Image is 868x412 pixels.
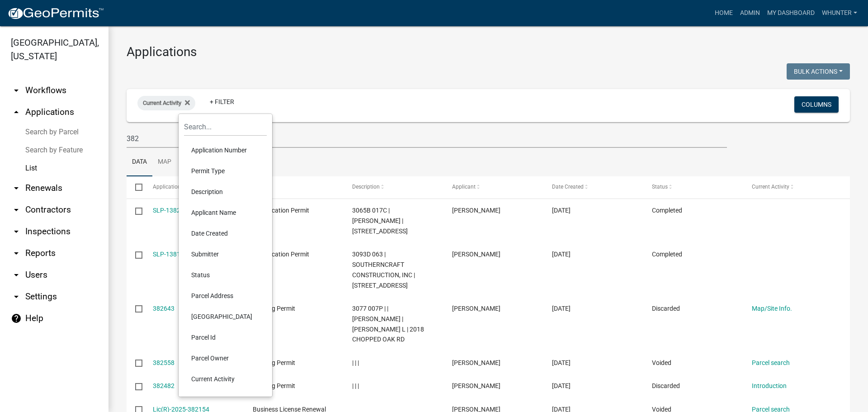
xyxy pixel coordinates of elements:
[11,204,22,215] i: arrow_drop_down
[153,382,175,389] a: 382482
[153,251,180,258] a: SLP-1381
[11,226,22,237] i: arrow_drop_down
[244,176,344,198] datatable-header-cell: Type
[764,5,818,22] a: My Dashboard
[711,5,736,22] a: Home
[11,248,22,259] i: arrow_drop_down
[736,5,764,22] a: Admin
[253,359,295,366] span: Building Permit
[184,181,267,202] li: Description
[184,306,267,327] li: [GEOGRAPHIC_DATA]
[184,327,267,348] li: Parcel Id
[127,44,850,60] h3: Applications
[152,148,177,177] a: Map
[11,107,22,118] i: arrow_drop_up
[352,184,380,190] span: Description
[652,359,671,366] span: Voided
[153,184,202,190] span: Application Number
[184,202,267,223] li: Applicant Name
[552,251,571,258] span: 03/06/2025
[253,305,295,312] span: Building Permit
[787,63,850,80] button: Bulk Actions
[818,5,861,22] a: whunter
[11,85,22,96] i: arrow_drop_down
[794,96,839,113] button: Columns
[184,118,267,136] input: Search...
[652,305,680,312] span: Discarded
[253,382,295,389] span: Building Permit
[344,176,443,198] datatable-header-cell: Description
[652,382,680,389] span: Discarded
[452,251,500,258] span: Glenn Sanborn
[144,176,244,198] datatable-header-cell: Application Number
[143,99,181,106] span: Current Activity
[153,305,175,312] a: 382643
[652,184,668,190] span: Status
[452,382,500,389] span: Becky Whitworth
[452,305,500,312] span: MATTHEW WITT
[752,184,789,190] span: Current Activity
[253,207,309,214] span: Site Location Permit
[752,382,787,389] a: Introduction
[127,129,727,148] input: Search for applications
[552,359,571,366] span: 02/28/2025
[184,140,267,161] li: Application Number
[452,359,500,366] span: Karen Henson
[184,348,267,369] li: Parcel Owner
[443,176,543,198] datatable-header-cell: Applicant
[543,176,643,198] datatable-header-cell: Date Created
[752,305,792,312] a: Map/Site Info.
[643,176,743,198] datatable-header-cell: Status
[11,183,22,194] i: arrow_drop_down
[184,244,267,265] li: Submitter
[552,207,571,214] span: 03/06/2025
[752,359,790,366] a: Parcel search
[253,251,309,258] span: Site Location Permit
[203,94,241,110] a: + Filter
[552,305,571,312] span: 02/28/2025
[11,313,22,324] i: help
[11,291,22,302] i: arrow_drop_down
[127,176,144,198] datatable-header-cell: Select
[352,359,359,366] span: | | |
[184,369,267,389] li: Current Activity
[184,161,267,181] li: Permit Type
[153,359,175,366] a: 382558
[184,223,267,244] li: Date Created
[352,207,408,235] span: 3065B 017C | TINA M PITTMAN | PO BOX 840 | 210 VIOLET LN
[153,207,180,214] a: SLP-1382
[352,305,424,343] span: 3077 007P | | MICHAEL E THOMPSON | THOMPSON BECKY L | 2018 CHOPPED OAK RD
[652,251,682,258] span: Completed
[184,265,267,285] li: Status
[352,251,415,289] span: 3093D 063 | SOUTHERNCRAFT CONSTRUCTION, INC | 382 POCASET DR
[352,382,359,389] span: | | |
[552,382,571,389] span: 02/28/2025
[127,148,152,177] a: Data
[184,285,267,306] li: Parcel Address
[11,270,22,280] i: arrow_drop_down
[552,184,584,190] span: Date Created
[452,184,476,190] span: Applicant
[743,176,843,198] datatable-header-cell: Current Activity
[452,207,500,214] span: MARVIN CHANCE
[652,207,682,214] span: Completed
